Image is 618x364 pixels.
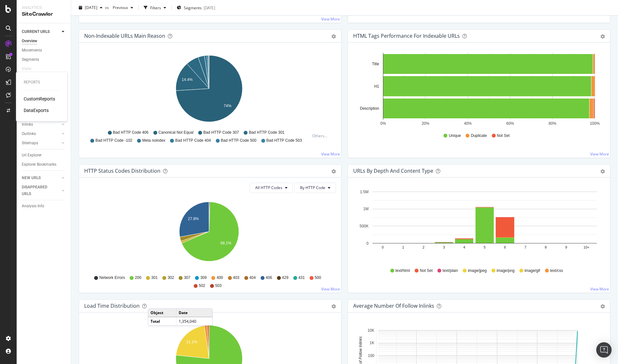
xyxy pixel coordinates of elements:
[141,3,169,13] button: Filters
[224,104,232,108] text: 74%
[497,133,510,138] span: Not Set
[395,268,410,273] span: text/html
[151,275,158,281] span: 301
[374,84,379,89] text: H1
[148,317,176,325] td: Total
[22,47,66,54] a: Movements
[266,138,302,143] span: Bad HTTP Code 503
[449,133,461,138] span: Unique
[353,33,460,39] div: HTML Tags Performance for Indexable URLs
[353,168,433,174] div: URLs by Depth and Content Type
[321,286,340,292] a: View More
[600,169,605,174] div: gear
[203,130,239,135] span: Bad HTTP Code 307
[110,5,128,10] span: Previous
[368,328,374,333] text: 10K
[422,121,429,126] text: 20%
[221,138,256,143] span: Bad HTTP Code 500
[380,121,386,126] text: 0%
[250,183,293,193] button: All HTTP Codes
[315,275,321,281] span: 500
[282,275,289,281] span: 429
[22,175,41,181] div: NEW URLS
[372,62,379,66] text: Title
[215,283,222,289] span: 503
[249,130,284,135] span: Bad HTTP Code 301
[468,268,487,273] span: image/jpeg
[99,275,125,281] span: Network Errors
[506,121,514,126] text: 60%
[135,275,141,281] span: 200
[22,121,60,128] a: Inlinks
[22,56,39,63] div: Segments
[590,151,609,157] a: View More
[22,175,60,181] a: NEW URLS
[174,3,218,13] button: Segments[DATE]
[22,184,54,197] div: DISAPPEARED URLS
[295,183,336,193] button: By HTTP Code
[331,304,336,309] div: gear
[175,138,211,143] span: Bad HTTP Code 404
[266,275,272,281] span: 406
[84,303,140,309] div: Load Time Distribution
[199,283,205,289] span: 502
[24,96,55,102] a: CustomReports
[402,245,404,249] text: 1
[484,245,485,249] text: 5
[220,241,231,245] text: 68.1%
[22,203,44,210] div: Analysis Info
[590,121,600,126] text: 100%
[497,268,515,273] span: image/png
[353,188,603,262] svg: A chart.
[22,28,50,35] div: CURRENT URLS
[600,304,605,309] div: gear
[331,34,336,39] div: gear
[464,121,472,126] text: 40%
[204,5,215,10] div: [DATE]
[524,245,526,249] text: 7
[249,275,256,281] span: 404
[84,168,160,174] div: HTTP Status Codes Distribution
[565,245,567,249] text: 9
[331,169,336,174] div: gear
[148,309,176,317] td: Object
[463,245,465,249] text: 4
[184,275,190,281] span: 307
[22,131,36,137] div: Outlinks
[363,207,369,211] text: 1M
[110,3,136,13] button: Previous
[150,5,161,10] div: Filters
[370,341,374,345] text: 1K
[22,161,56,168] div: Explorer Bookmarks
[590,286,609,292] a: View More
[545,245,547,249] text: 8
[550,268,563,273] span: text/css
[22,38,66,44] a: Overview
[321,16,340,22] a: View More
[255,185,282,190] span: All HTTP Codes
[443,268,458,273] span: text/plain
[188,217,199,221] text: 27.8%
[22,140,60,146] a: Sitemaps
[22,131,60,137] a: Outlinks
[22,47,42,54] div: Movements
[85,5,97,10] span: 2025 Aug. 28th
[176,309,212,317] td: Date
[583,245,590,249] text: 10+
[368,353,374,358] text: 100
[22,152,42,159] div: Url Explorer
[22,203,66,210] a: Analysis Info
[24,107,49,114] a: DataExports
[24,80,60,85] div: Reports
[423,245,425,249] text: 2
[504,245,506,249] text: 6
[360,106,379,111] text: Description
[22,140,38,146] div: Sitemaps
[420,268,433,273] span: Not Set
[22,28,60,35] a: CURRENT URLS
[471,133,487,138] span: Duplicate
[600,34,605,39] div: gear
[353,303,434,309] div: Average Number of Follow Inlinks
